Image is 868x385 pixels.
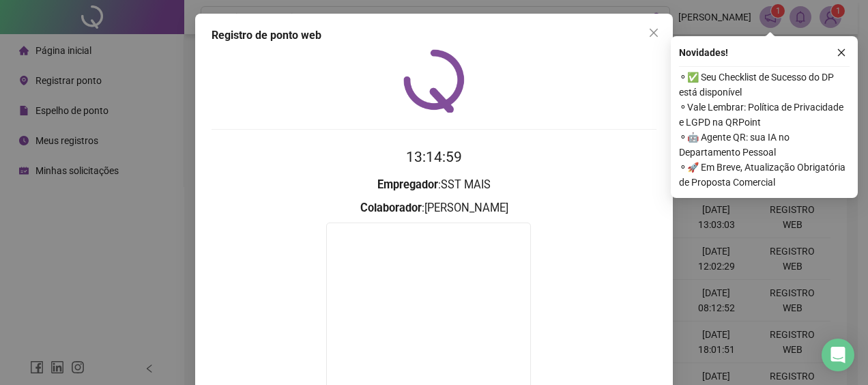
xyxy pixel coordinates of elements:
[679,45,728,60] span: Novidades !
[648,27,659,38] span: close
[212,27,656,44] div: Registro de ponto web
[822,339,854,371] div: Open Intercom Messenger
[406,149,462,165] time: 13:14:59
[679,100,850,130] span: ⚬ Vale Lembrar: Política de Privacidade e LGPD na QRPoint
[212,176,656,194] h3: : SST MAIS
[643,22,665,44] button: Close
[679,160,850,190] span: ⚬ 🚀 Em Breve, Atualização Obrigatória de Proposta Comercial
[679,130,850,160] span: ⚬ 🤖 Agente QR: sua IA no Departamento Pessoal
[212,199,656,217] h3: : [PERSON_NAME]
[679,70,850,100] span: ⚬ ✅ Seu Checklist de Sucesso do DP está disponível
[377,178,438,191] strong: Empregador
[837,48,846,57] span: close
[360,201,422,214] strong: Colaborador
[403,49,465,113] img: QRPoint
